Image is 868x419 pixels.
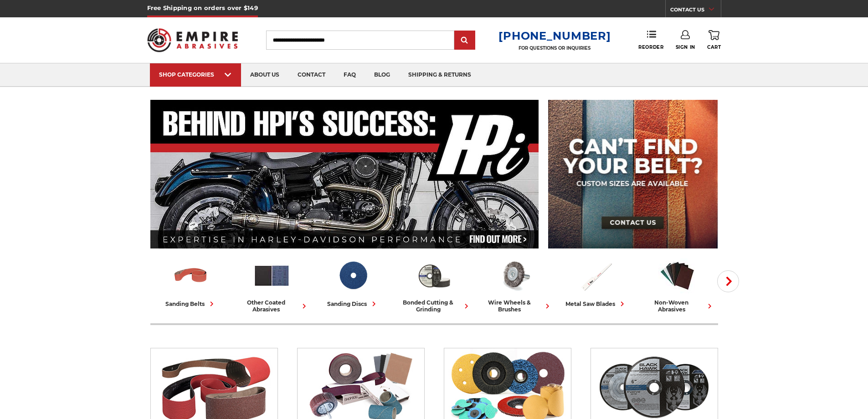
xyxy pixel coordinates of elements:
img: Empire Abrasives [147,22,238,58]
div: sanding discs [327,299,379,309]
img: Other Coated Abrasives [253,257,291,295]
div: bonded cutting & grinding [397,299,471,313]
a: bonded cutting & grinding [397,257,471,313]
a: non-woven abrasives [641,257,714,313]
a: Reorder [638,30,663,50]
div: metal saw blades [565,299,627,309]
p: FOR QUESTIONS OR INQUIRIES [498,45,611,51]
a: about us [241,63,288,87]
img: Non-woven Abrasives [658,257,696,295]
a: blog [365,63,399,87]
div: sanding belts [165,299,216,309]
div: SHOP CATEGORIES [159,71,232,78]
a: wire wheels & brushes [478,257,552,313]
a: [PHONE_NUMBER] [498,29,611,42]
a: CONTACT US [670,5,721,17]
a: shipping & returns [399,63,480,87]
img: Banner for an interview featuring Horsepower Inc who makes Harley performance upgrades featured o... [150,100,539,248]
div: other coated abrasives [235,299,309,313]
img: Metal Saw Blades [577,257,615,295]
a: sanding discs [316,257,390,309]
img: Wire Wheels & Brushes [496,257,534,295]
div: non-woven abrasives [641,299,714,313]
img: Sanding Belts [172,257,210,295]
span: Sign In [676,44,695,50]
input: Submit [456,31,474,50]
span: Reorder [638,44,663,50]
a: metal saw blades [560,257,633,309]
a: other coated abrasives [235,257,309,313]
a: Cart [707,30,721,50]
img: promo banner for custom belts. [548,100,718,248]
a: contact [288,63,334,87]
a: faq [334,63,365,87]
button: Next [717,270,739,292]
img: Bonded Cutting & Grinding [415,257,453,295]
img: Sanding Discs [334,257,372,295]
div: wire wheels & brushes [478,299,552,313]
a: sanding belts [154,257,228,309]
span: Cart [707,44,721,50]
